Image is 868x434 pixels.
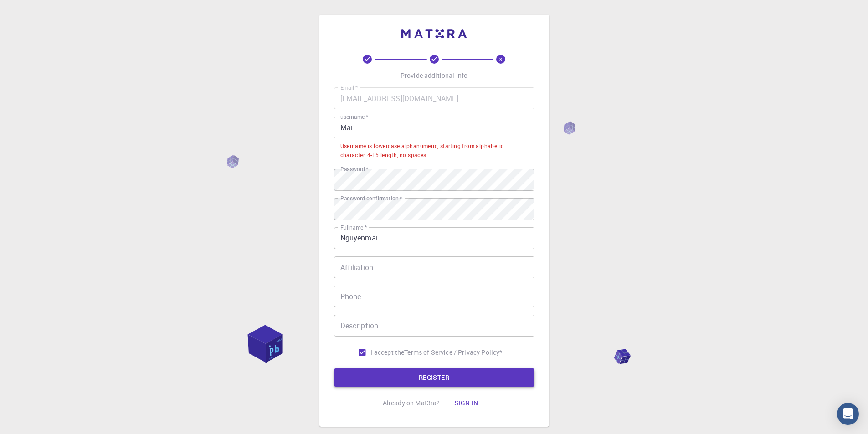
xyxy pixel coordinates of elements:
button: Sign in [447,394,485,412]
div: Username is lowercase alphanumeric, starting from alphabetic character, 4-15 length, no spaces [340,142,528,160]
label: username [340,113,368,121]
text: 3 [499,56,502,62]
a: Terms of Service / Privacy Policy* [404,348,502,357]
label: Password confirmation [340,194,402,202]
p: Provide additional info [401,71,467,80]
label: Password [340,165,368,173]
label: Fullname [340,224,367,231]
button: REGISTER [334,368,534,387]
p: Terms of Service / Privacy Policy * [404,348,502,357]
div: Open Intercom Messenger [837,403,859,425]
span: I accept the [371,348,405,357]
label: Email [340,84,358,92]
p: Already on Mat3ra? [383,398,440,408]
